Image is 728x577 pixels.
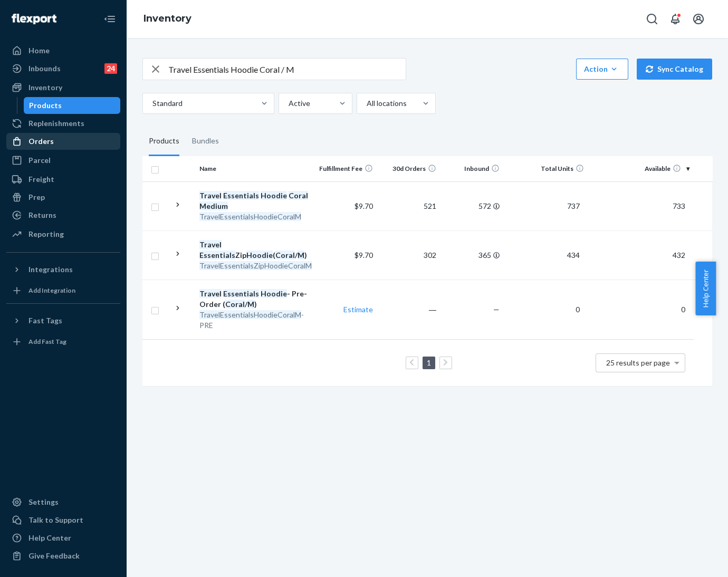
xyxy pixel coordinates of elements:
a: Products [24,97,121,114]
a: Inventory [143,13,191,24]
a: Freight [6,171,120,188]
em: M [247,300,254,309]
a: Replenishments [6,115,120,132]
a: Settings [6,494,120,511]
div: Replenishments [28,118,84,129]
em: Hoodie [261,191,287,200]
div: Prep [28,192,45,203]
span: 0 [571,305,584,314]
input: Standard [151,98,152,109]
a: Returns [6,207,120,224]
em: Travel [199,289,222,298]
button: Open notifications [665,8,686,30]
a: Estimate [343,305,373,314]
em: M [298,251,304,259]
div: Home [28,45,50,56]
button: Action [576,59,628,80]
div: Parcel [28,155,51,166]
div: Orders [28,136,54,147]
a: Talk to Support [6,512,120,528]
input: Active [288,98,289,109]
th: Available [588,156,694,181]
div: Fast Tags [28,315,62,326]
em: Coral [289,191,308,200]
div: Talk to Support [28,515,83,525]
span: $9.70 [355,201,373,210]
div: Products [29,100,62,111]
em: Essentials [223,289,259,298]
em: Travel [199,240,222,249]
img: Flexport logo [12,14,56,24]
div: Add Integration [28,286,75,295]
em: Travel [199,191,222,200]
th: Name [195,156,314,181]
td: 365 [440,230,504,280]
em: Coral [225,300,245,309]
div: Reporting [28,229,64,239]
td: 302 [377,230,440,280]
div: Inventory [28,82,62,93]
button: Fast Tags [6,312,120,329]
input: All locations [366,98,367,109]
span: 737 [563,201,584,210]
button: Integrations [6,261,120,278]
th: 30d Orders [377,156,440,181]
a: Page 1 is your current page [425,358,433,367]
button: Help Center [695,262,716,315]
button: Sync Catalog [637,59,712,80]
a: Reporting [6,226,120,243]
button: Give Feedback [6,547,120,564]
div: Freight [28,174,54,185]
th: Total Units [504,156,588,181]
em: Essentials [223,191,259,200]
a: Add Fast Tag [6,333,120,350]
button: Open Search Box [641,8,663,30]
em: TravelEssentialsHoodieCoralM [199,212,301,221]
input: Search inventory by name or sku [168,59,406,80]
a: Home [6,42,120,59]
div: Products [149,127,179,156]
div: Help Center [28,533,71,543]
a: Inventory [6,79,120,96]
div: - Pre-Order ( / ) [199,288,310,310]
a: Parcel [6,152,120,169]
div: Inbounds [28,63,61,74]
span: 733 [668,201,689,210]
span: — [493,305,500,314]
em: Hoodie [246,251,273,259]
div: Integrations [28,264,73,275]
em: Coral [275,251,295,259]
span: 432 [668,251,689,259]
em: Medium [199,201,228,210]
a: Prep [6,189,120,206]
span: 0 [677,305,689,314]
div: Give Feedback [28,551,80,561]
a: Inbounds24 [6,60,120,77]
em: TravelEssentialsHoodieCoralM [199,310,301,319]
span: 434 [563,251,584,259]
em: Essentials [199,251,235,259]
div: Zip ( / ) [199,239,310,261]
td: 521 [377,181,440,230]
div: -PRE [199,310,310,331]
div: Returns [28,210,56,220]
th: Inbound [440,156,504,181]
div: Add Fast Tag [28,337,66,346]
span: $9.70 [355,251,373,259]
em: TravelEssentialsZipHoodieCoralM [199,261,312,270]
div: Bundles [192,127,219,156]
div: Action [584,64,620,74]
td: 572 [440,181,504,230]
a: Orders [6,133,120,150]
a: Add Integration [6,282,120,299]
a: Help Center [6,530,120,546]
button: Open account menu [688,8,709,30]
div: 24 [104,63,117,74]
button: Close Navigation [99,8,120,30]
ol: breadcrumbs [135,4,200,34]
td: ― [377,280,440,339]
span: 25 results per page [606,358,670,367]
div: Settings [28,497,59,507]
th: Fulfillment Fee [314,156,377,181]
